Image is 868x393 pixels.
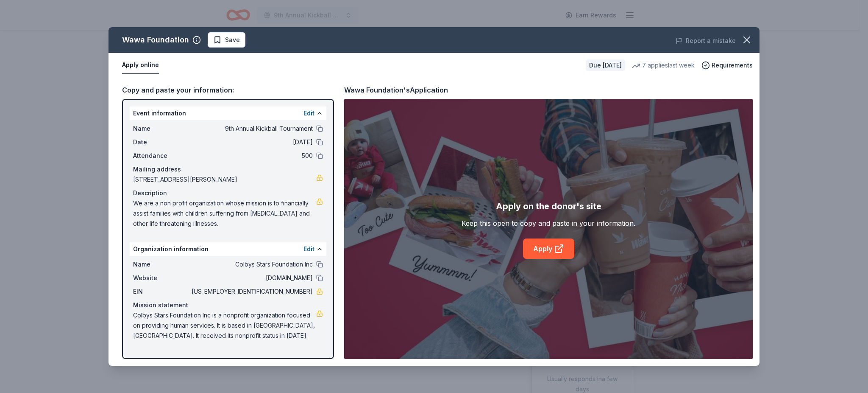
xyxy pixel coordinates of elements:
span: Website [133,273,190,283]
button: Edit [303,108,314,118]
span: Requirements [712,60,753,70]
span: Name [133,259,190,269]
span: EIN [133,286,190,297]
div: Wawa Foundation [122,33,189,47]
span: Date [133,137,190,147]
button: Requirements [701,60,753,70]
span: Colbys Stars Foundation Inc [190,259,313,269]
button: Report a mistake [676,36,736,46]
span: Attendance [133,151,190,161]
span: 9th Annual Kickball Tournament [190,124,313,134]
span: [STREET_ADDRESS][PERSON_NAME] [133,174,316,185]
span: [DOMAIN_NAME] [190,273,313,283]
div: Due [DATE] [586,59,625,71]
button: Apply online [122,56,159,74]
div: 7 applies last week [632,60,695,70]
button: Edit [303,244,314,254]
span: [DATE] [190,137,313,147]
div: Organization information [130,242,326,256]
span: [US_EMPLOYER_IDENTIFICATION_NUMBER] [190,286,313,297]
div: Copy and paste your information: [122,84,334,95]
span: Save [225,35,240,45]
div: Description [133,188,323,198]
button: Save [208,32,245,48]
div: Wawa Foundation's Application [344,84,448,95]
div: Apply on the donor's site [496,199,601,213]
div: Mission statement [133,300,323,310]
div: Event information [130,107,326,120]
div: Keep this open to copy and paste in your information. [462,218,635,228]
span: Name [133,124,190,134]
span: Colbys Stars Foundation Inc is a nonprofit organization focused on providing human services. It i... [133,310,316,341]
span: We are a non profit organization whose mission is to financially assist families with children su... [133,198,316,229]
span: 500 [190,151,313,161]
div: Mailing address [133,164,323,174]
a: Apply [523,239,574,259]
